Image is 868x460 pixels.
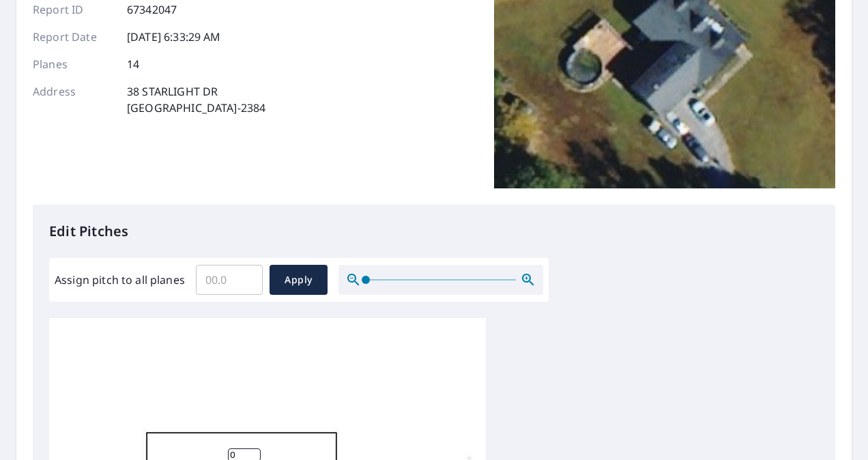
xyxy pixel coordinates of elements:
[127,56,139,72] p: 14
[55,272,185,288] label: Assign pitch to all planes
[33,83,115,116] p: Address
[270,265,328,295] button: Apply
[127,1,177,18] p: 67342047
[127,29,221,45] p: [DATE] 6:33:29 AM
[196,261,263,299] input: 00.0
[280,272,317,289] span: Apply
[33,56,115,72] p: Planes
[33,1,115,18] p: Report ID
[49,221,819,242] p: Edit Pitches
[33,29,115,45] p: Report Date
[127,83,265,116] p: 38 STARLIGHT DR [GEOGRAPHIC_DATA]-2384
